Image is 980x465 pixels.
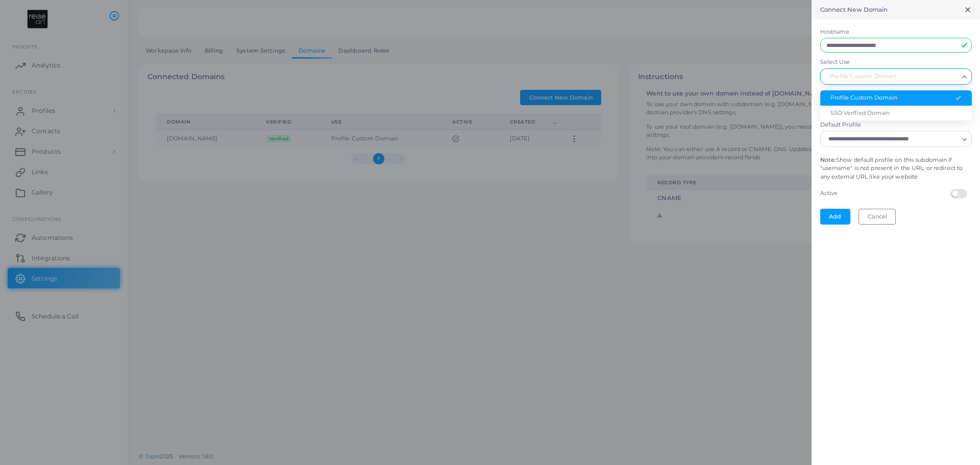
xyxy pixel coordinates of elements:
span: Note: [820,156,837,163]
p: Show default profile on this subdomain if "username" is not present in the URL, or redirect to an... [820,156,972,181]
input: Search for option [825,71,958,82]
label: Hostname [820,28,972,36]
label: Active [818,186,948,201]
h5: Connect New Domain [820,6,888,13]
label: Redirect Url [820,90,972,99]
button: Add [820,209,850,224]
button: Cancel [859,209,896,224]
label: Select Use [820,58,972,66]
label: Default Profile [820,121,972,129]
div: Search for option [820,68,972,85]
div: Search for option [820,131,972,147]
input: Search for option [825,133,958,144]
